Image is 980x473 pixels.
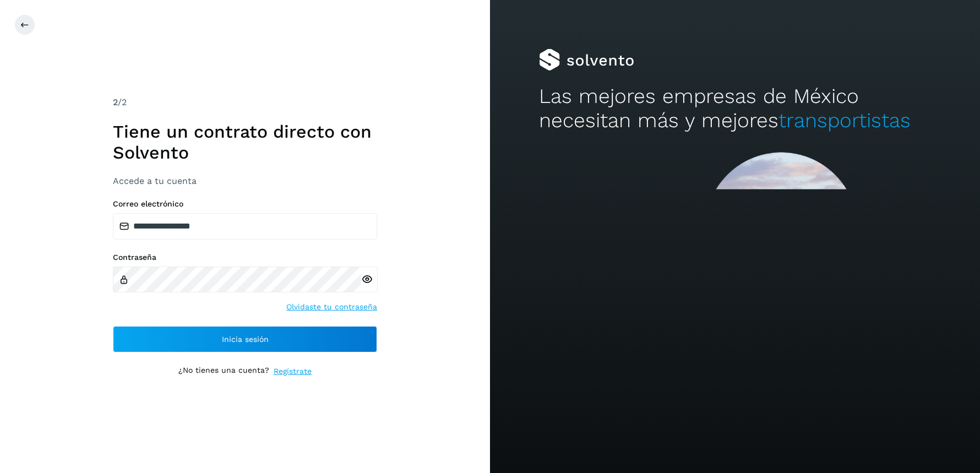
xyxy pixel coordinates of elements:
h3: Accede a tu cuenta [113,176,377,186]
h2: Las mejores empresas de México necesitan más y mejores [539,84,931,133]
h1: Tiene un contrato directo con Solvento [113,121,377,164]
label: Correo electrónico [113,199,377,209]
span: Inicia sesión [222,335,269,343]
a: Regístrate [274,366,312,377]
span: 2 [113,97,118,107]
a: Olvidaste tu contraseña [286,301,377,313]
span: transportistas [778,108,911,132]
div: /2 [113,96,377,109]
button: Inicia sesión [113,326,377,352]
p: ¿No tienes una cuenta? [178,366,269,377]
label: Contraseña [113,253,377,262]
